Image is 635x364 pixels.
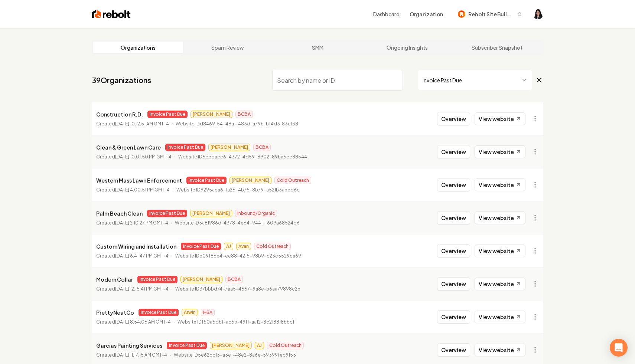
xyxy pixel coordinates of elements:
button: Organization [405,7,447,21]
p: Custom Wiring and Installation [96,242,176,251]
span: Invoice Past Due [147,210,187,217]
p: Website ID 3a81986d-4378-4e64-9441-f609a68524d6 [175,219,300,227]
span: [PERSON_NAME] [229,177,271,184]
span: Rebolt Site Builder [468,10,514,18]
a: SMM [273,42,362,53]
button: Open user button [533,9,543,19]
time: [DATE] 4:00:51 PM GMT-4 [115,187,170,193]
p: Created [96,219,168,227]
span: Cold Outreach [274,177,311,184]
span: Avan [236,243,251,250]
span: [PERSON_NAME] [208,144,250,151]
a: View website [475,278,525,290]
span: HSA [201,309,215,316]
time: [DATE] 6:41:47 PM GMT-4 [115,253,169,259]
a: View website [475,344,525,356]
p: Website ID 37bbbd74-7aa5-4667-9a8e-b6aa79898c2b [175,285,300,293]
p: Western Mass Lawn Enforcement [96,176,182,185]
a: View website [475,178,525,191]
div: Open Intercom Messenger [610,339,628,357]
button: Overview [437,178,470,191]
span: [PERSON_NAME] [180,276,222,283]
img: Haley Paramoure [533,9,543,19]
button: Overview [437,277,470,291]
p: Created [96,318,171,326]
time: [DATE] 10:01:50 PM GMT-4 [115,154,172,160]
a: View website [475,211,525,224]
button: Overview [437,244,470,258]
p: Website ID 5e62cc13-a3e1-48e2-8a6e-59399fec9153 [174,351,296,359]
span: [PERSON_NAME] [190,210,232,217]
time: [DATE] 2:10:27 PM GMT-4 [115,220,168,226]
p: Created [96,186,170,194]
span: AJ [255,342,264,349]
p: Created [96,285,169,293]
time: [DATE] 10:12:51 AM GMT-4 [115,121,169,127]
span: [PERSON_NAME] [190,111,232,118]
a: Dashboard [373,10,399,18]
span: Inbound/Organic [235,210,277,217]
button: Overview [437,310,470,324]
img: Rebolt Logo [92,9,131,19]
span: AJ [224,243,233,250]
span: BCBA [235,111,253,118]
a: View website [475,112,525,125]
button: Overview [437,211,470,224]
p: Website ID d8469f54-48af-483d-a79b-bf4d3f83e138 [176,120,298,128]
a: Organizations [93,42,183,53]
p: Created [96,120,169,128]
a: View website [475,311,525,323]
p: Website ID f50a5dbf-ac5b-49ff-aa12-8c218818bbcf [178,318,294,326]
p: Website ID 6cedacc6-4372-4d59-8902-89ba5ec88544 [178,153,307,161]
span: BCBA [253,144,271,151]
a: Subscriber Snapshot [452,42,542,53]
span: Invoice Past Due [137,276,178,283]
p: Clean & Green Lawn Care [96,143,161,152]
p: Created [96,351,167,359]
span: Invoice Past Due [181,243,221,250]
span: Arwin [182,309,198,316]
span: Invoice Past Due [165,144,205,151]
span: Invoice Past Due [186,177,227,184]
button: Overview [437,343,470,357]
input: Search by name or ID [272,70,403,91]
p: Modern Collar [96,275,133,284]
p: Website ID 9295aea6-1a26-4b75-8b79-a521b3abed6c [176,186,300,194]
p: Construction R.D. [96,110,143,119]
time: [DATE] 11:17:15 AM GMT-4 [115,352,167,358]
p: Garcias Painting Services [96,341,162,350]
img: Rebolt Site Builder [458,10,465,18]
a: Spam Review [183,42,273,53]
button: Overview [437,145,470,158]
span: Invoice Past Due [167,342,207,349]
button: Overview [437,112,470,125]
span: Cold Outreach [267,342,304,349]
p: Website ID e09f86e4-ee88-4215-98b9-c23c5529ca69 [175,252,301,260]
a: View website [475,145,525,158]
p: Palm Beach Clean [96,209,143,218]
span: Invoice Past Due [147,111,188,118]
time: [DATE] 8:54:06 AM GMT-4 [115,319,171,325]
p: Created [96,252,169,260]
a: View website [475,245,525,257]
a: 39Organizations [92,75,151,85]
span: [PERSON_NAME] [210,342,252,349]
p: PrettyNeatCo [96,308,134,317]
a: Ongoing Insights [362,42,452,53]
span: BCBA [225,276,243,283]
time: [DATE] 12:15:41 PM GMT-4 [115,286,169,292]
span: Invoice Past Due [139,309,179,316]
p: Created [96,153,172,161]
span: Cold Outreach [254,243,291,250]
